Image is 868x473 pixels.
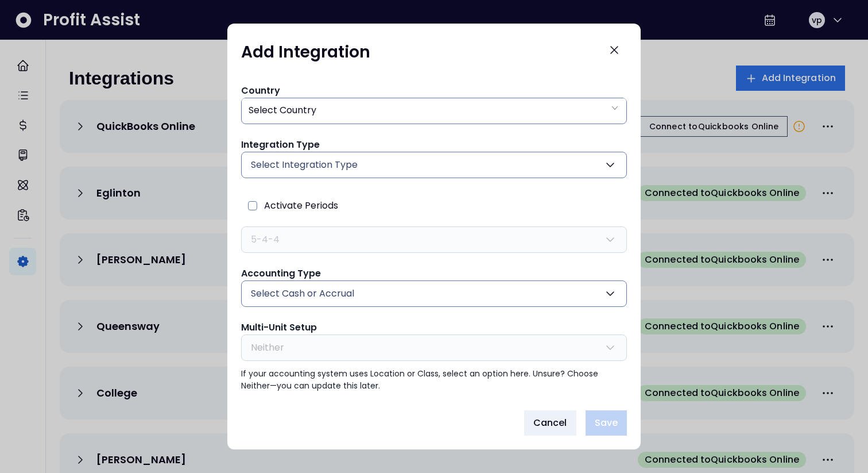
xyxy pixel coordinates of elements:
button: Save [586,410,627,436]
h1: Add Integration [241,42,370,63]
span: Select Integration Type [251,158,358,172]
p: If your accounting system uses Location or Class, select an option here. Unsure? Choose Neither—y... [241,368,627,392]
span: Country [241,84,280,97]
button: Close [602,37,627,63]
span: Cancel [533,416,567,430]
span: Integration Type [241,138,320,151]
svg: arrow down line [610,102,619,114]
span: Select Cash or Accrual [251,287,354,301]
button: Cancel [524,410,576,436]
span: Neither [251,341,284,355]
span: Accounting Type [241,267,321,280]
span: Multi-Unit Setup [241,321,317,334]
span: 5-4-4 [251,233,280,247]
span: Select Country [249,103,316,117]
span: Save [595,416,618,430]
span: Activate Periods [264,197,338,215]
